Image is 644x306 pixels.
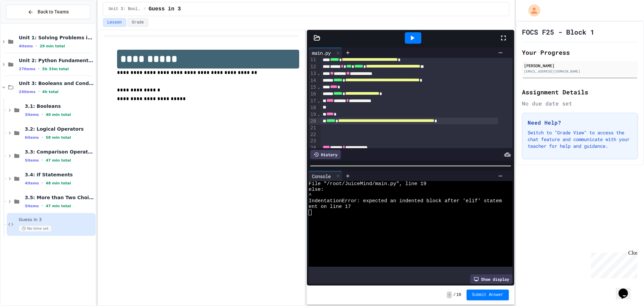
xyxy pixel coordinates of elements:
span: 58 min total [46,135,71,140]
div: My Account [521,3,542,18]
span: 5 items [25,204,39,208]
div: History [310,150,341,159]
h1: FOCS F25 - Block 1 [522,27,594,37]
span: 3.3: Comparison Operators [25,149,94,155]
h2: Assignment Details [522,87,638,97]
span: 48 min total [46,181,71,185]
div: [PERSON_NAME] [524,62,636,69]
span: Submit Answer [472,292,503,298]
span: 47 min total [46,158,71,163]
span: 4h total [42,90,59,94]
span: 3.4: If Statements [25,172,94,178]
span: Unit 3: Booleans and Conditionals [19,80,94,86]
div: 23 [309,138,317,144]
span: ^ [309,192,312,198]
span: 3.5: More than Two Choices [25,194,94,201]
div: main.py [309,48,342,58]
div: 11 [309,56,317,63]
div: Chat with us now!Close [3,3,46,43]
div: 20 [309,118,317,125]
span: 6 items [25,135,39,140]
span: • [38,89,40,94]
div: 19 [309,111,317,118]
span: File "/root/JuiceMind/main.py", line 19 [309,181,426,187]
span: else: [309,187,324,192]
span: • [42,158,43,163]
span: • [36,43,37,49]
div: Console [309,171,342,181]
button: Lesson [103,18,126,27]
span: / [144,6,146,12]
span: / [453,292,455,298]
span: Fold line [317,84,320,90]
iframe: chat widget [616,279,637,299]
span: Unit 2: Python Fundamentals [19,57,94,63]
span: 47 min total [46,204,71,208]
span: • [42,203,43,209]
div: No due date set [522,99,638,107]
div: 16 [309,91,317,97]
button: Back to Teams [6,5,90,19]
div: 13 [309,70,317,77]
span: Back to Teams [38,8,69,15]
div: Show display [470,274,513,284]
span: 40 min total [46,113,71,117]
span: 4 items [19,44,33,48]
span: 4 items [25,181,39,185]
button: Submit Answer [467,290,509,300]
div: 14 [309,77,317,84]
span: • [42,135,43,140]
span: - [447,292,452,298]
span: Guess in 3 [149,5,181,13]
button: Grade [127,18,148,27]
span: 3.2: Logical Operators [25,126,94,132]
p: Switch to "Grade View" to access the chat feature and communicate with your teacher for help and ... [528,129,632,149]
span: IndentationError: expected an indented block after 'elif' statem [309,198,502,204]
span: Fold line [317,145,320,150]
h2: Your Progress [522,48,638,57]
span: No time set [19,225,52,232]
div: 12 [309,63,317,70]
span: Fold line [317,112,320,117]
span: • [42,112,43,117]
span: 3.1: Booleans [25,103,94,109]
span: Unit 3: Booleans and Conditionals [109,6,141,12]
span: 10 [457,292,461,298]
span: 29 min total [40,44,65,48]
div: 24 [309,144,317,151]
div: Console [309,173,334,180]
span: • [38,66,40,72]
span: Guess in 3 [19,217,94,223]
div: 15 [309,84,317,91]
span: ent on line 17 [309,204,351,210]
div: [EMAIL_ADDRESS][DOMAIN_NAME] [524,69,636,74]
div: 18 [309,104,317,111]
span: • [42,180,43,186]
span: 27 items [19,67,36,71]
span: 5h 33m total [42,67,69,71]
div: 21 [309,125,317,131]
iframe: chat widget [588,250,637,278]
h3: Need Help? [528,119,632,127]
span: Unit 1: Solving Problems in Computer Science [19,35,94,41]
span: 3 items [25,113,39,117]
span: 24 items [19,90,36,94]
div: 22 [309,131,317,138]
div: main.py [309,49,334,56]
span: Fold line [317,98,320,103]
div: 17 [309,98,317,104]
span: 5 items [25,158,39,163]
span: Fold line [317,71,320,76]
